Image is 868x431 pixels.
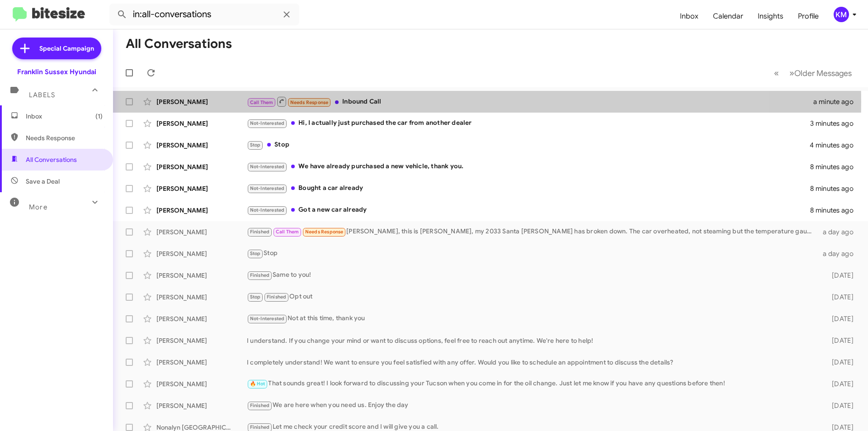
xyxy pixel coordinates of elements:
span: Stop [250,251,261,256]
div: [DATE] [817,336,861,345]
div: [PERSON_NAME] [156,336,247,345]
div: [PERSON_NAME] [156,162,247,171]
div: Same to you! [247,270,817,280]
div: 4 minutes ago [810,141,861,150]
div: [PERSON_NAME] [156,401,247,410]
div: [DATE] [817,271,861,280]
span: Labels [29,91,55,99]
span: Finished [250,229,270,235]
span: Inbox [26,112,103,121]
div: a day ago [817,249,861,258]
div: 8 minutes ago [810,162,861,171]
a: Profile [791,3,826,29]
a: Special Campaign [12,38,101,59]
div: Not at this time, thank you [247,313,817,324]
div: Got a new car already [247,205,810,215]
span: Needs Response [290,99,329,105]
span: Special Campaign [39,44,94,53]
div: [PERSON_NAME] [156,314,247,323]
div: We are here when you need us. Enjoy the day [247,400,817,411]
div: [PERSON_NAME] [156,379,247,388]
a: Calendar [706,3,750,29]
button: Next [784,64,857,82]
div: [PERSON_NAME] [156,293,247,302]
span: Finished [250,403,270,408]
a: Inbox [673,3,706,29]
button: Previous [769,64,784,82]
div: a minute ago [813,97,861,106]
span: Not-Interested [250,316,285,322]
div: [PERSON_NAME] [156,358,247,367]
div: Franklin Sussex Hyundai [17,67,96,76]
div: We have already purchased a new vehicle, thank you. [247,161,810,172]
span: Finished [250,272,270,278]
span: » [789,67,794,79]
div: I understand. If you change your mind or want to discuss options, feel free to reach out anytime.... [247,336,817,345]
span: Finished [250,424,270,430]
span: More [29,203,47,211]
div: [PERSON_NAME] [156,227,247,237]
div: 3 minutes ago [810,119,861,128]
div: Stop [247,248,817,259]
span: « [774,67,779,79]
span: Call Them [276,229,299,235]
div: Opt out [247,292,817,302]
div: [PERSON_NAME] [156,271,247,280]
div: [PERSON_NAME] [156,97,247,106]
div: 8 minutes ago [810,184,861,193]
div: I completely understand! We want to ensure you feel satisfied with any offer. Would you like to s... [247,358,817,367]
span: Needs Response [26,133,103,142]
button: KM [826,7,858,22]
div: 8 minutes ago [810,206,861,215]
span: Not-Interested [250,120,285,126]
div: [PERSON_NAME] [156,141,247,150]
span: Not-Interested [250,207,285,213]
div: [PERSON_NAME] [156,206,247,215]
div: Stop [247,140,810,150]
input: Search [109,4,299,25]
h1: All Conversations [126,37,232,51]
div: Bought a car already [247,183,810,194]
div: KM [834,7,849,22]
span: (1) [95,112,103,121]
div: [PERSON_NAME], this is [PERSON_NAME], my 2033 Santa [PERSON_NAME] has broken down. The car overhe... [247,227,817,237]
span: Needs Response [305,229,344,235]
span: Not-Interested [250,185,285,191]
div: [DATE] [817,379,861,388]
div: [DATE] [817,358,861,367]
div: [PERSON_NAME] [156,184,247,193]
a: Insights [750,3,791,29]
span: Save a Deal [26,177,60,186]
span: 🔥 Hot [250,381,265,387]
div: [DATE] [817,314,861,323]
div: [DATE] [817,401,861,410]
span: Stop [250,294,261,300]
span: Call Them [250,99,274,105]
span: All Conversations [26,155,77,164]
span: Not-Interested [250,164,285,170]
div: That sounds great! I look forward to discussing your Tucson when you come in for the oil change. ... [247,379,817,389]
div: [PERSON_NAME] [156,119,247,128]
span: Stop [250,142,261,148]
div: Hi, I actually just purchased the car from another dealer [247,118,810,128]
div: a day ago [817,227,861,237]
span: Finished [267,294,287,300]
span: Older Messages [794,68,852,78]
div: [DATE] [817,293,861,302]
div: [PERSON_NAME] [156,249,247,258]
nav: Page navigation example [769,64,857,82]
div: Inbound Call [247,96,813,107]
